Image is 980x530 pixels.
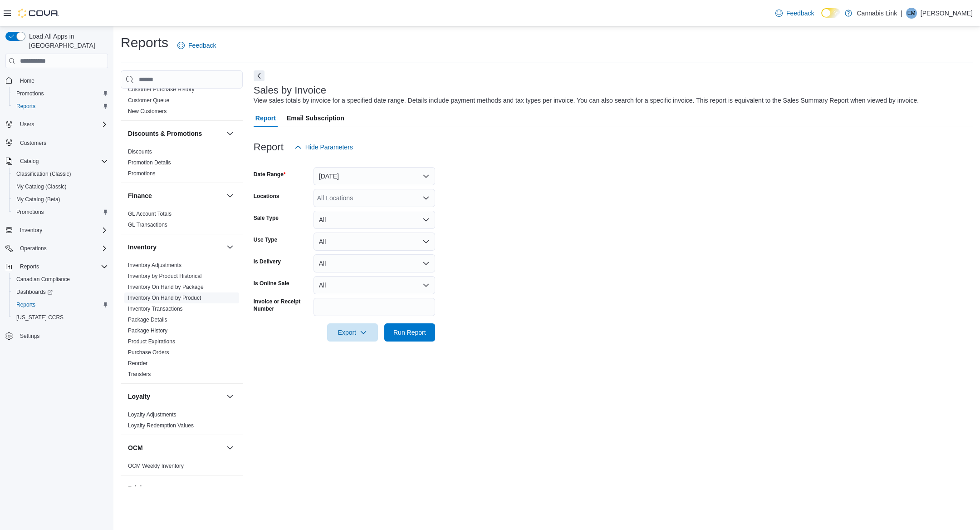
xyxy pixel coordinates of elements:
[128,317,167,323] a: Package Details
[128,243,157,252] h3: Inventory
[225,128,235,139] button: Discounts & Promotions
[128,462,184,470] span: OCM Weekly Inventory
[16,75,38,86] a: Home
[314,254,435,272] button: All
[393,328,426,337] span: Run Report
[9,298,112,311] button: Reports
[901,8,902,19] p: |
[128,422,194,429] a: Loyalty Redemption Values
[16,261,43,272] button: Reports
[121,409,243,435] div: Loyalty
[20,227,42,234] span: Inventory
[128,222,167,228] a: GL Transactions
[9,273,112,286] button: Canadian Compliance
[16,74,108,86] span: Home
[255,109,276,127] span: Report
[254,236,277,243] label: Use Type
[906,8,917,19] div: Eric Moores
[9,100,112,113] button: Reports
[128,211,171,217] a: GL Account Totals
[13,101,39,112] a: Reports
[13,312,67,323] a: [US_STATE] CCRS
[225,242,235,253] button: Inventory
[128,360,147,367] span: Reorder
[128,338,175,345] span: Product Expirations
[13,312,108,323] span: Washington CCRS
[128,295,201,301] a: Inventory On Hand by Product
[13,181,108,192] span: My Catalog (Classic)
[16,119,38,130] button: Users
[128,305,183,312] span: Inventory Transactions
[16,156,108,167] span: Catalog
[16,170,71,178] span: Classification (Classic)
[128,284,204,290] a: Inventory On Hand by Package
[13,168,75,179] a: Classification (Classic)
[2,74,112,87] button: Home
[20,263,39,270] span: Reports
[128,327,167,334] span: Package History
[128,411,176,418] span: Loyalty Adjustments
[121,208,243,234] div: Finance
[16,261,108,272] span: Reports
[20,121,34,128] span: Users
[2,260,112,273] button: Reports
[254,142,284,153] h3: Report
[821,8,840,18] input: Dark Mode
[128,443,143,452] h3: OCM
[20,158,39,165] span: Catalog
[13,181,70,192] a: My Catalog (Classic)
[128,159,171,166] a: Promotion Details
[128,86,195,93] span: Customer Purchase History
[9,311,112,324] button: [US_STATE] CCRS
[128,262,181,268] a: Inventory Adjustments
[25,32,108,50] span: Load All Apps in [GEOGRAPHIC_DATA]
[128,360,147,367] a: Reorder
[128,371,151,378] span: Transfers
[422,194,430,202] button: Open list of options
[2,136,112,149] button: Customers
[128,349,169,356] a: Purchase Orders
[16,138,50,149] a: Customers
[16,103,35,110] span: Reports
[188,41,216,50] span: Feedback
[128,349,169,356] span: Purchase Orders
[16,137,108,149] span: Customers
[128,262,181,269] span: Inventory Adjustments
[9,168,112,180] button: Classification (Classic)
[128,273,202,279] a: Inventory by Product Historical
[128,159,171,166] span: Promotion Details
[128,191,223,200] button: Finance
[254,171,286,178] label: Date Range
[254,193,279,200] label: Locations
[305,143,353,152] span: Hide Parameters
[9,180,112,193] button: My Catalog (Classic)
[18,9,59,18] img: Cova
[16,90,44,97] span: Promotions
[128,411,176,418] a: Loyalty Adjustments
[128,108,167,115] span: New Customers
[16,276,70,283] span: Canadian Compliance
[254,298,310,312] label: Invoice or Receipt Number
[121,461,243,475] div: OCM
[13,299,39,310] a: Reports
[128,443,223,452] button: OCM
[772,4,818,22] a: Feedback
[2,155,112,168] button: Catalog
[13,287,108,297] span: Dashboards
[384,323,435,342] button: Run Report
[333,323,372,342] span: Export
[20,77,34,84] span: Home
[254,214,279,222] label: Sale Type
[128,129,223,138] button: Discounts & Promotions
[121,62,243,120] div: Customer
[225,190,235,201] button: Finance
[128,243,223,252] button: Inventory
[13,299,108,310] span: Reports
[2,329,112,342] button: Settings
[13,194,64,205] a: My Catalog (Beta)
[174,36,220,54] a: Feedback
[128,86,195,93] a: Customer Purchase History
[16,208,44,216] span: Promotions
[5,70,108,366] nav: Complex example
[225,391,235,402] button: Loyalty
